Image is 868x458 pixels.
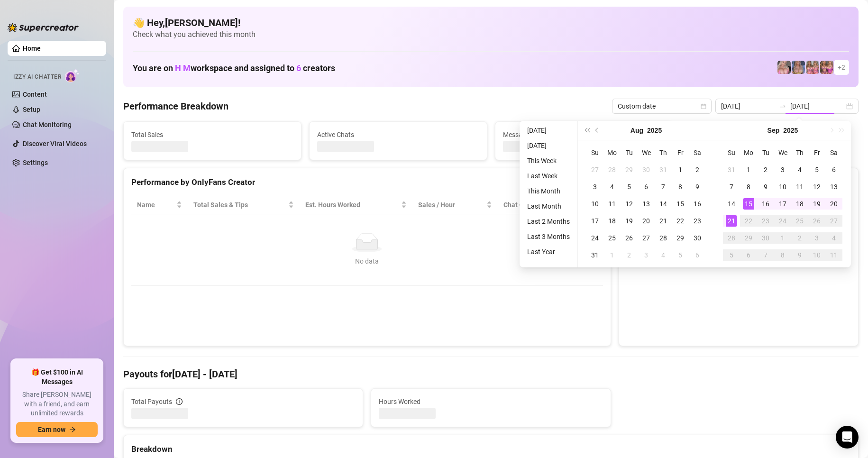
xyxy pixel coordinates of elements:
span: arrow-right [69,426,76,433]
span: Custom date [618,99,706,113]
span: H M [175,63,191,73]
input: End date [790,101,844,111]
div: Est. Hours Worked [305,200,399,210]
img: logo-BBDzfeDw.svg [8,23,79,32]
h4: Payouts for [DATE] - [DATE] [123,367,859,381]
a: Settings [23,159,48,166]
span: 6 [296,63,301,73]
span: Izzy AI Chatter [13,73,61,82]
a: Chat Monitoring [23,121,72,128]
button: Earn nowarrow-right [16,422,98,437]
div: Sales by OnlyFans Creator [627,176,850,189]
th: Name [131,196,188,214]
img: hotmomlove [820,61,833,74]
span: swap-right [779,102,786,110]
th: Chat Conversion [498,196,603,214]
th: Total Sales & Tips [188,196,300,214]
span: calendar [701,103,706,109]
input: Start date [721,101,775,111]
span: Sales / Hour [418,200,484,210]
th: Sales / Hour [412,196,498,214]
span: Chat Conversion [503,200,589,210]
span: Earn now [38,426,65,433]
span: Name [137,200,174,210]
img: hotmomsvip [806,61,819,74]
a: Content [23,91,47,98]
span: Active Chats [317,129,479,140]
a: Setup [23,106,40,113]
span: info-circle [176,398,183,405]
a: Discover Viral Videos [23,140,87,147]
span: + 2 [838,62,845,73]
span: Share [PERSON_NAME] with a friend, and earn unlimited rewards [16,390,98,418]
img: AI Chatter [65,69,80,82]
img: lilybigboobs [792,61,805,74]
span: Total Payouts [131,396,172,407]
div: Performance by OnlyFans Creator [131,176,603,189]
span: to [779,102,786,110]
span: Check what you achieved this month [133,29,849,40]
span: Total Sales & Tips [193,200,286,210]
div: Breakdown [131,443,850,456]
h4: Performance Breakdown [123,100,228,113]
div: No data [141,256,594,266]
span: Total Sales [131,129,293,140]
a: Home [23,45,41,52]
h1: You are on workspace and assigned to creators [133,63,335,73]
div: Open Intercom Messenger [836,426,859,449]
span: Hours Worked [379,396,603,407]
span: Messages Sent [503,129,665,140]
img: lilybigboobvip [777,61,791,74]
span: 🎁 Get $100 in AI Messages [16,368,98,386]
h4: 👋 Hey, [PERSON_NAME] ! [133,16,849,29]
